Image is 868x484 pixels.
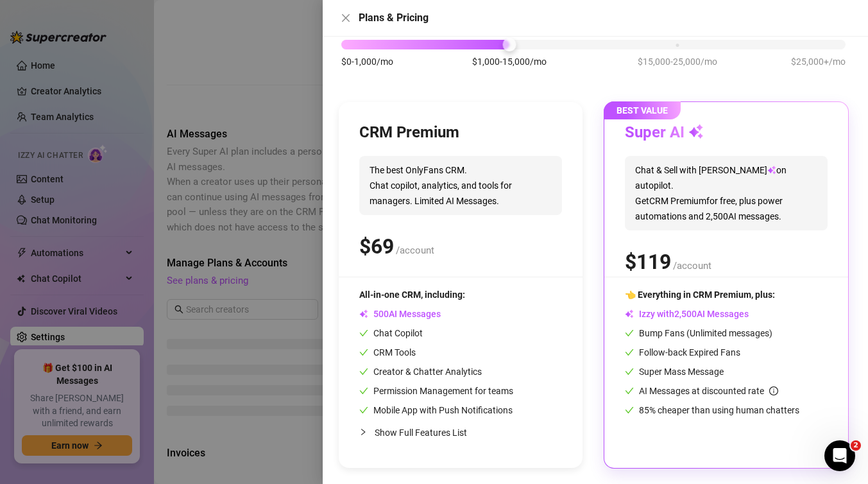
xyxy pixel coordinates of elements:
[359,406,368,415] span: check
[604,101,681,119] span: BEST VALUE
[396,245,434,256] span: /account
[472,55,547,69] span: $1,000-15,000/mo
[359,347,416,358] span: CRM Tools
[359,405,513,415] span: Mobile App with Push Notifications
[359,428,367,436] span: collapsed
[359,417,562,447] div: Show Full Features List
[359,367,482,377] span: Creator & Chatter Analytics
[359,367,368,376] span: check
[341,55,393,69] span: $0-1,000/mo
[625,309,749,319] span: Izzy with AI Messages
[338,10,353,26] button: Close
[625,329,634,338] span: check
[625,290,775,300] span: 👈 Everything in CRM Premium, plus:
[359,328,423,338] span: Chat Copilot
[851,440,861,451] span: 2
[625,406,634,415] span: check
[359,290,465,300] span: All-in-one CRM, including:
[359,386,513,396] span: Permission Management for teams
[625,156,828,230] span: Chat & Sell with [PERSON_NAME] on autopilot. Get CRM Premium for free, plus power automations and...
[625,386,634,395] span: check
[625,250,671,274] span: $
[638,55,717,69] span: $15,000-25,000/mo
[359,234,394,259] span: $
[639,386,778,396] span: AI Messages at discounted rate
[359,10,853,26] div: Plans & Pricing
[359,329,368,338] span: check
[375,428,467,438] span: Show Full Features List
[824,440,855,471] iframe: Intercom live chat
[625,405,799,415] span: 85% cheaper than using human chatters
[625,328,772,338] span: Bump Fans (Unlimited messages)
[625,367,724,377] span: Super Mass Message
[625,348,634,357] span: check
[791,55,846,69] span: $25,000+/mo
[359,123,459,143] h3: CRM Premium
[625,123,704,143] h3: Super AI
[625,367,634,376] span: check
[359,348,368,357] span: check
[341,13,351,23] span: close
[625,347,740,358] span: Follow-back Expired Fans
[359,156,562,215] span: The best OnlyFans CRM. Chat copilot, analytics, and tools for managers. Limited AI Messages.
[359,309,441,319] span: AI Messages
[769,386,778,395] span: info-circle
[673,260,711,272] span: /account
[359,386,368,395] span: check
